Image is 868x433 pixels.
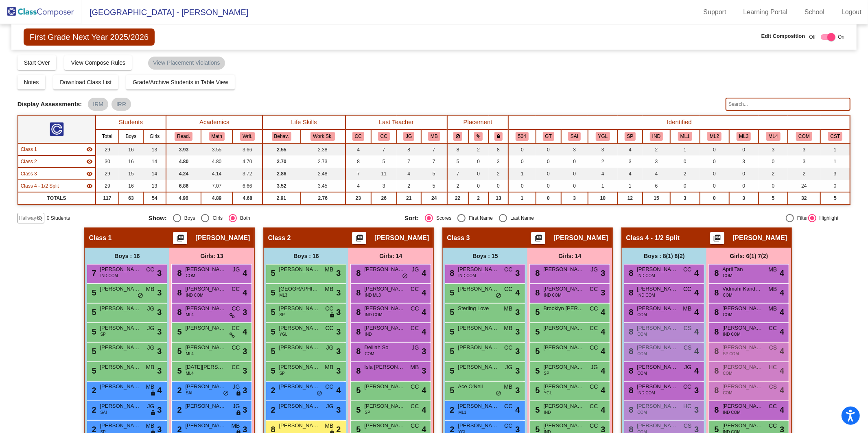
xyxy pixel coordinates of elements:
mat-icon: visibility [86,183,93,189]
td: Christina Garden - No Class Name [18,180,96,192]
td: 0 [468,180,489,192]
button: 504 [516,132,529,141]
td: 3.52 [262,180,300,192]
td: 2 [397,180,421,192]
mat-icon: picture_as_pdf [533,234,543,245]
span: View Compose Rules [71,59,125,66]
td: 3 [588,143,618,155]
button: Start Over [17,55,57,70]
td: 0 [670,155,700,168]
button: Print Students Details [173,232,187,244]
td: 6.66 [232,180,262,192]
th: Keep with students [468,129,489,143]
span: Download Class List [60,79,112,85]
td: 26 [371,192,397,204]
span: CC [146,265,154,274]
span: MB [768,265,777,274]
td: 32 [788,192,820,204]
button: Print Students Details [531,232,545,244]
td: 1 [508,192,536,204]
td: 0 [468,155,489,168]
td: 4 [588,168,618,180]
span: 7 [90,269,96,278]
div: Boys : 16 [264,248,348,264]
td: 11 [371,168,397,180]
span: Sort: [404,214,419,222]
td: 0 [700,155,729,168]
span: Class 4 - 1/2 Split [626,234,680,242]
td: 0 [489,180,509,192]
mat-radio-group: Select an option [404,214,654,222]
td: 5 [820,192,851,204]
td: 2 [759,168,788,180]
td: 7 [447,168,468,180]
span: Class 2 [268,234,291,242]
th: Jacqueline Gleason [397,129,421,143]
th: Level 3 multi language learner [729,129,759,143]
div: Girls: 14 [527,248,612,264]
span: 4 [780,267,784,279]
a: Support [697,6,733,19]
span: Show: [149,214,167,222]
span: 3 [336,267,341,279]
td: 1 [820,155,851,168]
td: 14 [143,155,166,168]
td: 3 [561,143,588,155]
div: Boys : 15 [443,248,527,264]
td: 2.70 [262,155,300,168]
td: 4.14 [201,168,232,180]
td: 15 [119,168,143,180]
th: Keep with teacher [489,129,509,143]
span: [PERSON_NAME] [100,265,140,273]
span: JG [233,265,240,274]
button: Read. [175,132,192,141]
td: 8 [397,143,421,155]
div: Girls: 6(1) 7(2) [706,248,791,264]
td: 1 [618,180,643,192]
th: CAST-- Collaborative Academic Success Team [820,129,851,143]
div: Boys : 16 [85,248,169,264]
button: CC [352,132,364,141]
td: 5 [421,180,447,192]
button: SP [625,132,636,141]
button: JG [403,132,414,141]
td: 8 [447,143,468,155]
th: Combo prospect [788,129,820,143]
td: 1 [508,168,536,180]
td: 0 [759,180,788,192]
mat-radio-group: Select an option [149,214,398,222]
a: School [798,6,831,19]
mat-icon: picture_as_pdf [354,234,364,245]
td: 2 [468,143,489,155]
td: 3.45 [300,180,345,192]
td: 12 [618,192,643,204]
button: Writ. [240,132,255,141]
td: 4.96 [166,192,201,204]
th: Level 2 Multilanguage learner [700,129,729,143]
span: 4 [422,267,426,279]
button: ML4 [766,132,781,141]
td: 54 [143,192,166,204]
span: [PERSON_NAME] [543,265,584,273]
td: 14 [143,168,166,180]
td: 7 [345,168,371,180]
th: Independent Worker/ Self-Starter/ Motivated [643,129,670,143]
button: IND [650,132,663,141]
span: Notes [24,79,39,85]
button: SAI [568,132,581,141]
td: 0 [508,180,536,192]
td: 7 [371,143,397,155]
mat-icon: picture_as_pdf [175,234,185,245]
td: 4.24 [166,168,201,180]
span: First Grade Next Year 2025/2026 [24,28,155,46]
td: 13 [489,192,509,204]
th: Specialized Academic Instruction [561,129,588,143]
span: 3 [157,267,162,279]
a: Logout [835,6,868,19]
td: 4 [643,168,670,180]
td: 4.89 [201,192,232,204]
td: 4.68 [232,192,262,204]
mat-chip: IRM [88,98,108,111]
td: 29 [96,168,119,180]
td: Carol Pastorkovich - No Class Name [18,155,96,168]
